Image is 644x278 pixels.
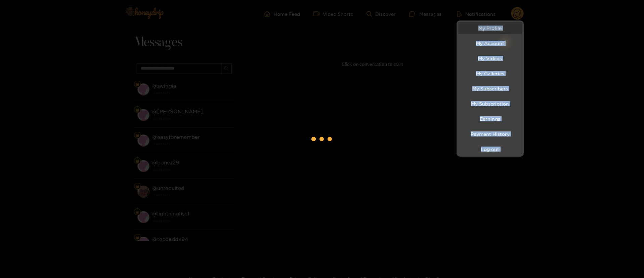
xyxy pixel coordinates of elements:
a: My Profile [458,22,522,34]
a: Earnings [458,113,522,125]
a: Payment History [458,128,522,140]
a: My Videos [458,52,522,64]
a: My Subscription [458,98,522,110]
button: Log out [458,143,522,155]
a: My Account [458,37,522,49]
a: My Subscribers [458,83,522,94]
a: My Galleries [458,68,522,79]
